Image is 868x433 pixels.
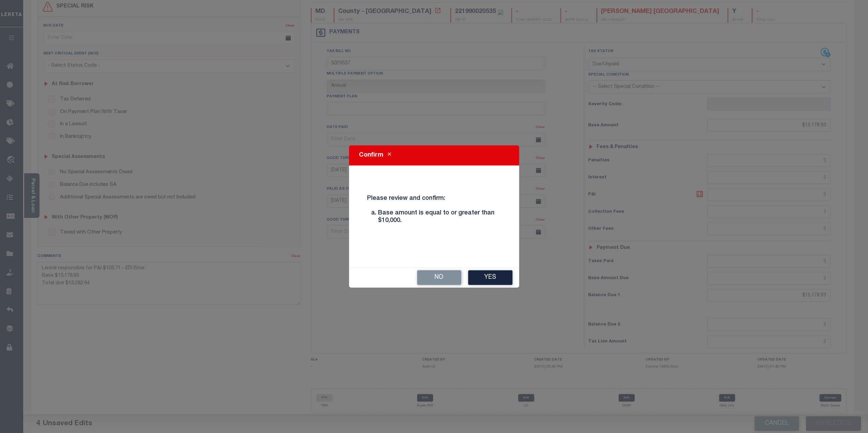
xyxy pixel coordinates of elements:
[417,270,461,285] button: No
[362,195,506,230] h4: Please review and confirm:
[359,151,384,160] h5: Confirm
[468,270,512,285] button: Yes
[378,210,501,224] li: Base amount is equal to or greater than $10,000.
[384,151,396,159] button: Close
